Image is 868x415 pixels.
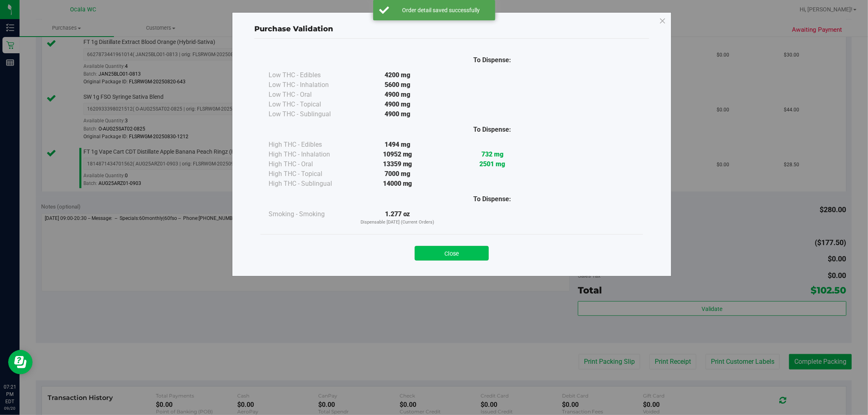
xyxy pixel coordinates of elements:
[415,246,489,261] button: Close
[350,109,445,119] div: 4900 mg
[269,140,350,150] div: High THC - Edibles
[269,80,350,90] div: Low THC - Inhalation
[445,125,540,135] div: To Dispense:
[350,179,445,189] div: 14000 mg
[254,24,333,33] span: Purchase Validation
[350,209,445,226] div: 1.277 oz
[481,150,503,158] strong: 732 mg
[350,169,445,179] div: 7000 mg
[479,160,505,168] strong: 2501 mg
[269,70,350,80] div: Low THC - Edibles
[269,109,350,119] div: Low THC - Sublingual
[350,70,445,80] div: 4200 mg
[269,150,350,159] div: High THC - Inhalation
[8,350,33,374] iframe: Resource center
[269,179,350,189] div: High THC - Sublingual
[350,90,445,100] div: 4900 mg
[350,150,445,159] div: 10952 mg
[350,100,445,109] div: 4900 mg
[350,140,445,150] div: 1494 mg
[394,6,489,14] div: Order detail saved successfully
[350,159,445,169] div: 13359 mg
[269,90,350,100] div: Low THC - Oral
[445,194,540,204] div: To Dispense:
[445,55,540,65] div: To Dispense:
[269,159,350,169] div: High THC - Oral
[269,169,350,179] div: High THC - Topical
[350,219,445,226] p: Dispensable [DATE] (Current Orders)
[269,209,350,219] div: Smoking - Smoking
[269,100,350,109] div: Low THC - Topical
[350,80,445,90] div: 5600 mg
